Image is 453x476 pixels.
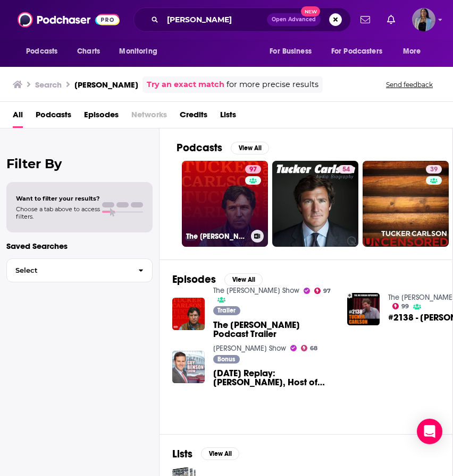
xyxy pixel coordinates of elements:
h2: Episodes [172,273,216,286]
input: Search podcasts, credits, & more... [163,11,267,28]
span: Charts [77,44,100,59]
a: 54 [272,161,358,247]
a: 68 [301,345,318,351]
a: PodcastsView All [177,141,269,154]
div: Search podcasts, credits, & more... [133,7,351,32]
a: 39 [426,165,442,174]
img: User Profile [412,8,435,31]
button: open menu [396,41,434,62]
span: 39 [430,165,438,175]
span: More [403,44,421,59]
span: 97 [323,289,331,293]
span: Want to filter your results? [16,195,100,202]
a: 97 [245,165,261,174]
button: View All [231,142,269,154]
p: Saved Searches [6,241,153,251]
span: New [301,6,320,16]
span: for more precise results [226,79,318,91]
h2: Lists [172,447,192,461]
button: View All [201,447,239,460]
span: Podcasts [26,44,57,59]
a: The Tucker Carlson Show [213,286,299,295]
span: Select [7,267,130,274]
button: Show profile menu [412,8,435,31]
img: Podchaser - Follow, Share and Rate Podcasts [18,10,120,30]
h3: Search [35,80,62,90]
span: [DATE] Replay: [PERSON_NAME], Host of '[PERSON_NAME] Tonight' [213,369,334,387]
span: Logged in as maria.pina [412,8,435,31]
span: For Business [270,44,312,59]
span: Networks [131,106,167,128]
a: Show notifications dropdown [383,11,399,29]
a: 54 [338,165,354,174]
button: Open AdvancedNew [267,13,321,26]
a: Guy Benson Show [213,344,286,353]
span: 97 [249,165,257,175]
button: open menu [19,41,71,62]
a: Credits [180,106,207,128]
a: 97The [PERSON_NAME] Show [182,161,268,247]
span: 54 [342,165,350,175]
button: open menu [324,41,398,62]
a: Try an exact match [147,79,224,91]
img: The Tucker Carlson Podcast Trailer [172,298,205,330]
img: Sunday Replay: Tucker Carlson, Host of 'Tucker Carlson Tonight' [172,351,205,383]
button: open menu [262,41,325,62]
h2: Filter By [6,156,153,171]
a: Charts [70,41,106,62]
a: Show notifications dropdown [356,11,374,29]
h3: [PERSON_NAME] [74,80,138,90]
span: Trailer [217,307,236,314]
img: #2138 - Tucker Carlson [347,293,380,325]
span: Bonus [217,356,235,362]
span: For Podcasters [331,44,382,59]
span: Open Advanced [272,17,316,22]
a: The Tucker Carlson Podcast Trailer [213,321,334,339]
a: Sunday Replay: Tucker Carlson, Host of 'Tucker Carlson Tonight' [213,369,334,387]
button: View All [224,273,263,286]
a: 39 [363,161,449,247]
a: EpisodesView All [172,273,263,286]
span: 99 [401,304,409,309]
span: Monitoring [119,44,157,59]
a: Lists [220,106,236,128]
a: 99 [392,303,409,309]
h2: Podcasts [177,141,222,154]
a: Episodes [84,106,119,128]
a: Podcasts [36,106,71,128]
button: Select [6,258,153,282]
a: 97 [314,288,331,294]
button: open menu [112,41,171,62]
div: Open Intercom Messenger [417,419,442,444]
span: 68 [310,346,317,351]
button: Send feedback [383,80,436,89]
h3: The [PERSON_NAME] Show [186,232,247,241]
span: The [PERSON_NAME] Podcast Trailer [213,321,334,339]
a: ListsView All [172,447,239,461]
span: Choose a tab above to access filters. [16,205,100,220]
a: All [13,106,23,128]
